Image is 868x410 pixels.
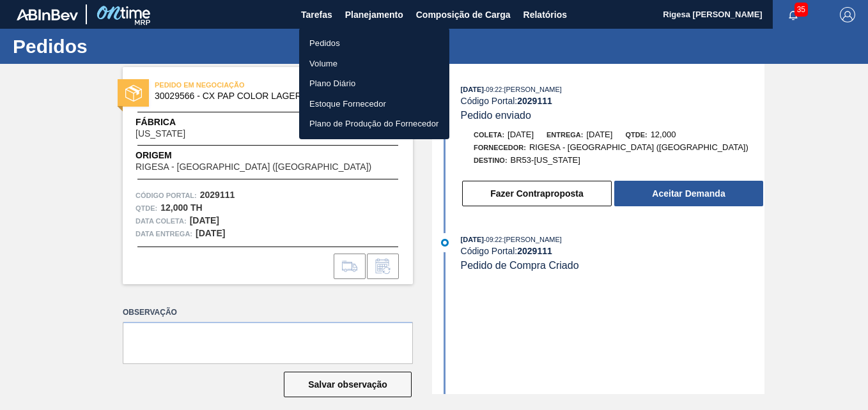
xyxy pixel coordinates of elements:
[299,54,449,74] a: Volume
[299,73,449,94] a: Plano Diário
[299,114,449,134] a: Plano de Produção do Fornecedor
[299,94,449,114] a: Estoque Fornecedor
[299,33,449,54] a: Pedidos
